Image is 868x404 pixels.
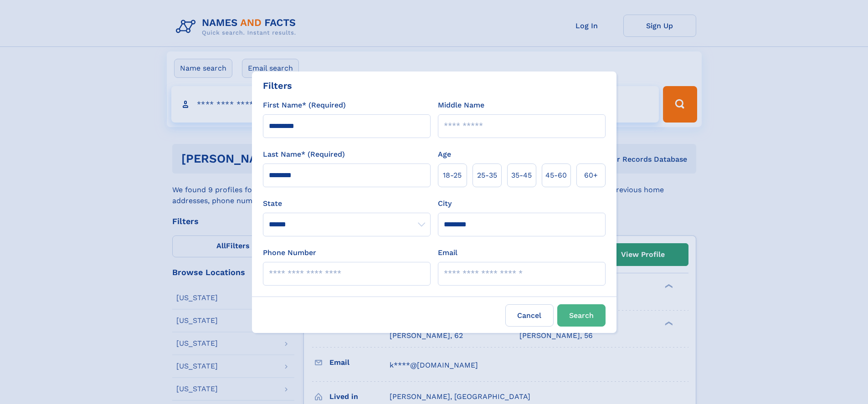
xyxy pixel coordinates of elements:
[584,170,598,181] span: 60+
[438,149,451,160] label: Age
[263,149,345,160] label: Last Name* (Required)
[263,247,316,258] label: Phone Number
[557,304,606,327] button: Search
[438,100,484,111] label: Middle Name
[263,79,292,92] div: Filters
[505,304,554,327] label: Cancel
[545,170,567,181] span: 45‑60
[263,100,346,111] label: First Name* (Required)
[477,170,497,181] span: 25‑35
[511,170,532,181] span: 35‑45
[443,170,462,181] span: 18‑25
[438,247,457,258] label: Email
[263,198,431,209] label: State
[438,198,452,209] label: City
